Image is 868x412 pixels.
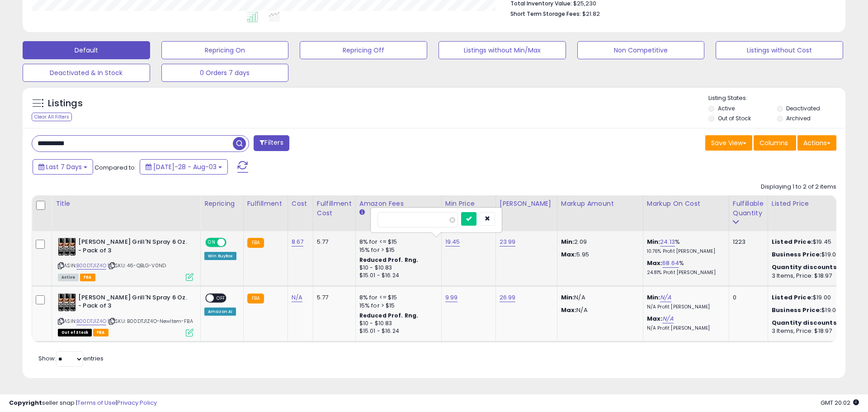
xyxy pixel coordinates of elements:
div: 5.77 [317,238,349,246]
label: Archived [786,114,811,122]
button: Last 7 Days [33,159,93,175]
div: 8% for <= $15 [359,238,434,246]
div: $19.06 [772,251,847,259]
a: 8.67 [292,237,304,246]
span: $21.82 [582,9,600,18]
span: Show: entries [38,354,104,363]
span: | SKU: B00DTJ1Z4O-NewItem-FBA [108,317,193,325]
strong: Copyright [9,398,42,407]
button: Columns [754,135,796,151]
div: % [647,238,722,255]
img: 51ATsB8qeIL._SL40_.jpg [58,238,76,256]
div: Fulfillment Cost [317,199,352,218]
span: OFF [225,239,240,246]
div: Clear All Filters [32,113,72,121]
button: 0 Orders 7 days [161,64,289,82]
small: Amazon Fees. [359,208,365,217]
p: N/A [561,294,636,302]
span: | SKU: 46-QBLG-V0ND [108,262,166,269]
b: Min: [647,293,660,302]
p: Listing States: [708,94,845,103]
p: 5.95 [561,251,636,259]
small: FBA [247,238,264,248]
label: Out of Stock [718,114,751,122]
a: 19.45 [445,237,460,246]
span: All listings currently available for purchase on Amazon [58,274,79,281]
a: 68.64 [662,259,679,268]
a: 26.99 [500,293,516,302]
button: Listings without Min/Max [439,41,566,59]
b: Listed Price: [772,237,813,246]
div: 15% for > $15 [359,302,434,310]
div: $19.00 [772,294,847,302]
div: $15.01 - $16.24 [359,272,434,279]
a: B00DTJ1Z4O [76,317,106,325]
div: Title [56,199,197,208]
div: Win BuyBox [204,252,236,260]
b: Reduced Prof. Rng. [359,256,419,264]
a: N/A [660,293,671,302]
div: 1223 [733,238,761,246]
strong: Min: [561,293,575,302]
img: 51ATsB8qeIL._SL40_.jpg [58,294,76,312]
label: Deactivated [786,104,820,112]
span: [DATE]-28 - Aug-03 [153,162,217,171]
div: 0 [733,294,761,302]
p: N/A Profit [PERSON_NAME] [647,304,722,310]
p: 24.81% Profit [PERSON_NAME] [647,270,722,276]
strong: Max: [561,306,577,314]
b: Max: [647,314,663,323]
div: Markup on Cost [647,199,725,208]
div: Markup Amount [561,199,639,208]
div: Displaying 1 to 2 of 2 items [761,183,836,191]
span: ON [206,239,217,246]
a: Terms of Use [77,398,116,407]
div: 3 Items, Price: $18.97 [772,272,847,280]
b: Short Term Storage Fees: [510,10,581,18]
b: Business Price: [772,306,821,314]
button: Deactivated & In Stock [23,64,150,82]
b: Business Price: [772,250,821,259]
a: 24.13 [660,237,675,246]
b: Quantity discounts [772,263,837,271]
a: Privacy Policy [117,398,157,407]
div: Min Price [445,199,492,208]
span: Columns [759,138,788,147]
span: FBA [80,274,95,281]
div: $15.01 - $16.24 [359,327,434,335]
button: Save View [705,135,752,151]
label: Active [718,104,735,112]
a: 9.99 [445,293,458,302]
div: Listed Price [772,199,850,208]
div: Repricing [204,199,240,208]
strong: Min: [561,237,575,246]
button: Listings without Cost [716,41,843,59]
div: $10 - $10.83 [359,264,434,272]
div: 3 Items, Price: $18.97 [772,327,847,335]
div: 5.77 [317,294,349,302]
div: ASIN: [58,294,193,336]
b: Reduced Prof. Rng. [359,312,419,319]
div: Fulfillable Quantity [733,199,764,218]
b: Quantity discounts [772,318,837,327]
span: FBA [93,329,108,336]
b: Listed Price: [772,293,813,302]
div: : [772,319,847,327]
div: Amazon AI [204,308,236,316]
div: seller snap | | [9,399,157,407]
div: $19.06 [772,306,847,314]
span: OFF [214,294,228,302]
p: 10.76% Profit [PERSON_NAME] [647,248,722,255]
span: All listings that are currently out of stock and unavailable for purchase on Amazon [58,329,92,336]
a: 23.99 [500,237,516,246]
button: Repricing On [161,41,289,59]
button: Default [23,41,150,59]
div: $19.45 [772,238,847,246]
th: The percentage added to the cost of goods (COGS) that forms the calculator for Min & Max prices. [643,195,729,231]
b: Min: [647,237,660,246]
div: Amazon Fees [359,199,438,208]
strong: Max: [561,250,577,259]
p: 2.09 [561,238,636,246]
a: B00DTJ1Z4O [76,262,106,270]
h5: Listings [48,97,83,110]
